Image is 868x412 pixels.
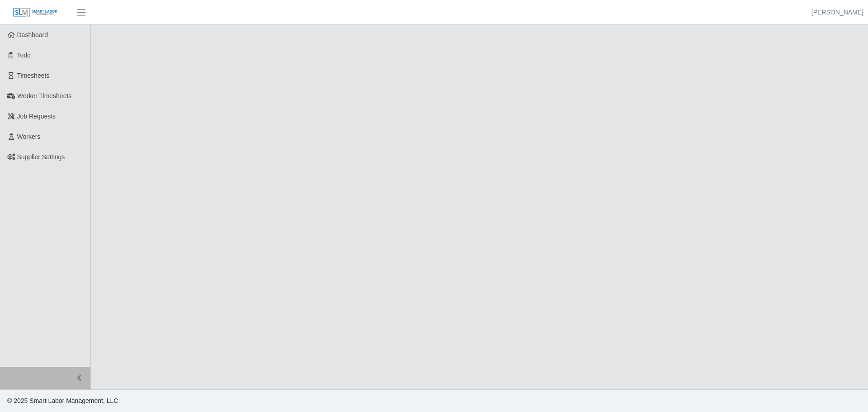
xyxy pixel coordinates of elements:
[13,8,58,18] img: SLM Logo
[17,92,71,99] span: Worker Timesheets
[7,397,118,404] span: © 2025 Smart Labor Management, LLC
[17,31,48,38] span: Dashboard
[17,153,65,161] span: Supplier Settings
[17,52,31,59] span: Todo
[17,72,50,79] span: Timesheets
[17,133,41,140] span: Workers
[811,8,863,17] a: [PERSON_NAME]
[17,113,56,120] span: Job Requests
